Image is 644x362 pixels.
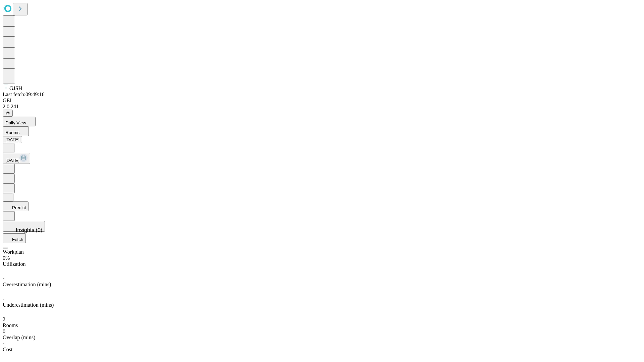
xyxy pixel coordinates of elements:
[9,85,22,91] span: GJSH
[3,233,26,243] button: Fetch
[3,201,29,211] button: Predict
[5,120,26,125] span: Daily View
[3,104,641,110] div: 2.0.241
[3,282,51,287] span: Overestimation (mins)
[3,328,5,334] span: 0
[16,227,42,233] span: Insights (0)
[3,276,4,281] span: -
[3,302,54,308] span: Underestimation (mins)
[3,136,22,143] button: [DATE]
[3,322,18,328] span: Rooms
[3,261,25,267] span: Utilization
[3,117,36,126] button: Daily View
[3,316,5,322] span: 2
[3,335,35,340] span: Overlap (mins)
[3,92,45,97] span: Last fetch: 09:49:16
[3,126,29,136] button: Rooms
[3,221,45,232] button: Insights (0)
[3,98,641,104] div: GEI
[3,153,30,164] button: [DATE]
[3,255,10,261] span: 0%
[3,347,12,352] span: Cost
[3,296,4,302] span: -
[3,110,13,117] button: @
[3,341,4,346] span: -
[3,249,24,255] span: Workplan
[5,130,19,135] span: Rooms
[5,158,19,163] span: [DATE]
[5,111,10,116] span: @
